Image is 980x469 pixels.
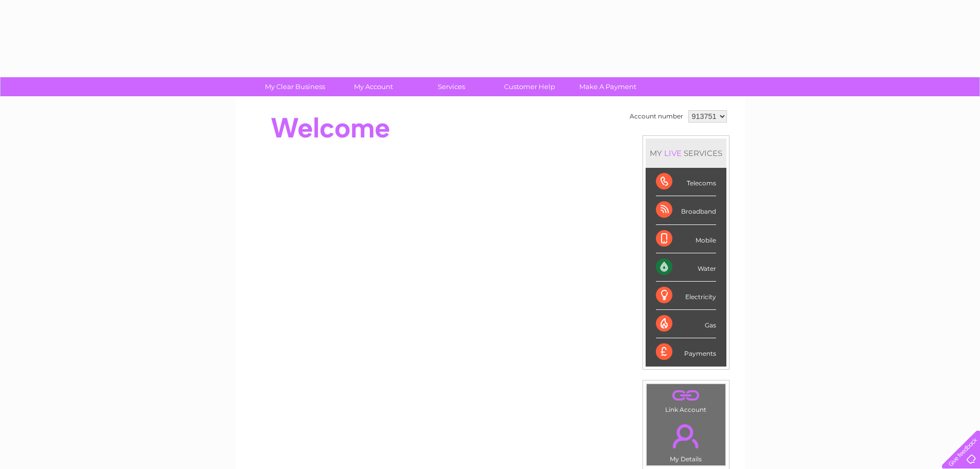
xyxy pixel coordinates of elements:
[656,253,716,282] div: Water
[409,77,494,96] a: Services
[565,77,650,96] a: Make A Payment
[331,77,416,96] a: My Account
[627,108,686,125] td: Account number
[656,282,716,310] div: Electricity
[656,225,716,253] div: Mobile
[646,138,726,168] div: MY SERVICES
[253,77,337,96] a: My Clear Business
[649,418,723,454] a: .
[662,148,684,158] div: LIVE
[656,338,716,366] div: Payments
[646,384,726,416] td: Link Account
[487,77,572,96] a: Customer Help
[646,415,726,466] td: My Details
[656,168,716,196] div: Telecoms
[656,310,716,338] div: Gas
[649,387,723,405] a: .
[656,196,716,224] div: Broadband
